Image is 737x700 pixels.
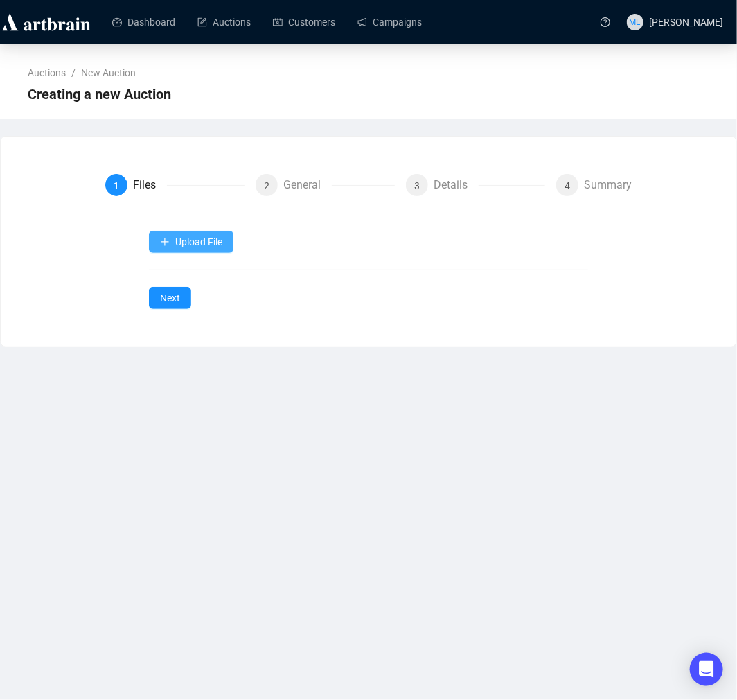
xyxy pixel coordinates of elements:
span: ML [630,15,641,28]
span: 1 [114,180,119,191]
span: 2 [264,180,269,191]
div: Summary [584,174,632,196]
span: [PERSON_NAME] [649,17,723,28]
div: Details [434,174,479,196]
span: 4 [565,180,570,191]
span: 3 [414,180,420,191]
button: Upload File [149,231,233,253]
div: Open Intercom Messenger [690,653,723,686]
span: Creating a new Auction [28,83,171,105]
div: Files [133,174,167,196]
span: question-circle [601,17,610,27]
a: New Auction [78,65,139,80]
a: Auctions [25,65,69,80]
div: 1Files [105,174,245,196]
button: Next [149,287,191,309]
div: 2General [256,174,395,196]
a: Dashboard [112,4,175,40]
a: Campaigns [357,4,422,40]
div: General [283,174,332,196]
span: Upload File [175,236,222,247]
div: 4Summary [556,174,632,196]
span: plus [160,237,170,247]
a: Customers [273,4,335,40]
span: Next [160,290,180,306]
li: / [71,65,76,80]
a: Auctions [197,4,251,40]
div: 3Details [406,174,545,196]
